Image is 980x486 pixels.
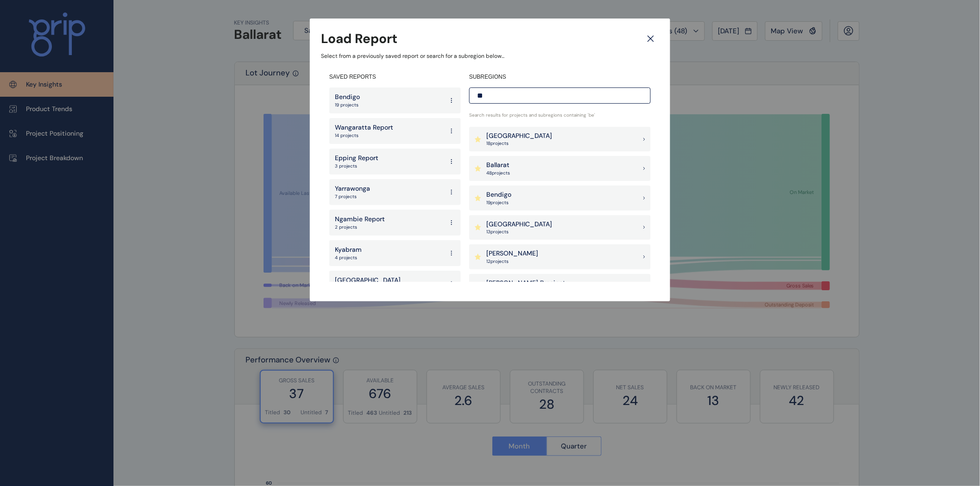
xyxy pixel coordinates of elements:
p: Wangaratta Report [335,123,393,132]
p: [PERSON_NAME] Precinct [486,279,565,288]
h3: Load Report [321,30,397,48]
p: 18 project s [486,140,552,147]
p: Kyabram [335,245,362,255]
p: 19 project s [486,199,511,206]
p: Ngambie Report [335,215,385,224]
p: Ballarat [486,161,510,170]
p: 13 project s [486,229,552,235]
p: 19 projects [335,102,360,108]
p: Search results for projects and subregions containing ' be ' [469,112,651,118]
p: [PERSON_NAME] [486,249,538,258]
p: Bendigo [335,93,360,102]
p: 14 projects [335,132,393,139]
h4: SUBREGIONS [469,73,651,81]
p: Epping Report [335,154,378,163]
p: Yarrawonga [335,184,370,193]
p: [GEOGRAPHIC_DATA] [335,276,401,285]
h4: SAVED REPORTS [329,73,461,81]
p: 7 projects [335,193,370,200]
p: Bendigo [486,190,511,199]
p: 12 project s [486,258,538,265]
p: 2 projects [335,224,385,231]
p: 4 projects [335,255,362,261]
p: Select from a previously saved report or search for a subregion below... [321,52,659,60]
p: [GEOGRAPHIC_DATA] [486,131,552,141]
p: 3 projects [335,163,378,169]
p: [GEOGRAPHIC_DATA] [486,220,552,229]
p: 48 project s [486,170,510,176]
